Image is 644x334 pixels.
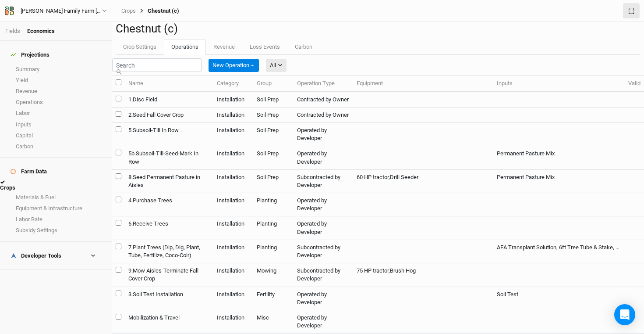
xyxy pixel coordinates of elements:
[125,92,213,108] td: 1.Disc Field
[213,216,253,240] td: Installation
[266,59,287,72] button: All
[116,197,121,202] input: select this item
[497,174,555,180] span: Permanent Pasture Mix
[253,193,294,216] td: Planting
[5,247,106,265] h4: Developer Tools
[294,92,353,108] td: Contracted by Owner
[253,169,294,193] td: Soil Prep
[625,76,644,92] th: Valid
[116,220,121,226] input: select this item
[213,76,253,92] th: Category
[125,216,213,240] td: 6.Receive Trees
[116,111,121,117] input: select this item
[253,76,294,92] th: Group
[112,58,202,72] input: Search
[27,27,55,35] div: Economics
[125,146,213,169] td: 5b.Subsoil-Till-Seed-Mark In Row
[497,150,555,157] span: Permanent Pasture Mix
[125,122,213,146] td: 5.Subsoil-Till In Row
[116,150,121,155] input: select this item
[4,6,107,16] button: [PERSON_NAME] Family Farm [PERSON_NAME] GPS Befco & Drill (ACTIVE)
[242,39,287,55] a: Loss Events
[294,146,353,169] td: Operated by Developer
[206,39,242,55] a: Revenue
[116,291,121,296] input: select this item
[253,107,294,122] td: Soil Prep
[213,107,253,122] td: Installation
[125,76,213,92] th: Name
[353,76,493,92] th: Equipment
[294,263,353,287] td: Subcontracted by Developer
[125,193,213,216] td: 4.Purchase Trees
[294,122,353,146] td: Operated by Developer
[125,240,213,263] td: 7.Plant Trees (Dip, Dig, Plant, Tube, Fertilize, Coco-Coir)
[294,107,353,122] td: Contracted by Owner
[213,193,253,216] td: Installation
[253,263,294,287] td: Mowing
[121,7,136,14] a: Crops
[164,39,206,55] a: Operations
[253,146,294,169] td: Soil Prep
[116,314,121,320] input: select this item
[125,310,213,333] td: Mobilization & Travel
[213,263,253,287] td: Installation
[614,304,635,325] div: Open Intercom Messenger
[294,310,353,333] td: Operated by Developer
[270,61,276,70] div: All
[125,263,213,287] td: 9.Mow Aisles-Terminate Fall Cover Crop
[213,310,253,333] td: Installation
[253,310,294,333] td: Misc
[294,240,353,263] td: Subcontracted by Developer
[116,126,121,132] input: select this item
[287,39,320,55] a: Carbon
[125,169,213,193] td: 8.Seed Permanent Pasture in Aisles
[116,79,121,85] input: select all items
[116,244,121,249] input: select this item
[213,287,253,310] td: Installation
[125,287,213,310] td: 3.Soil Test Installation
[213,240,253,263] td: Installation
[213,146,253,169] td: Installation
[11,168,47,175] div: Farm Data
[136,7,179,14] div: Chestnut (c)
[11,252,61,259] div: Developer Tools
[5,28,20,34] a: Fields
[21,7,102,15] div: Rudolph Family Farm Bob GPS Befco & Drill (ACTIVE)
[21,7,102,15] div: [PERSON_NAME] Family Farm [PERSON_NAME] GPS Befco & Drill (ACTIVE)
[253,92,294,108] td: Soil Prep
[116,96,121,101] input: select this item
[213,122,253,146] td: Installation
[116,267,121,273] input: select this item
[116,22,640,36] h1: Chestnut (c)
[209,59,259,72] button: New Operation＋
[116,173,121,179] input: select this item
[294,169,353,193] td: Subcontracted by Developer
[493,76,625,92] th: Inputs
[253,216,294,240] td: Planting
[253,122,294,146] td: Soil Prep
[294,76,353,92] th: Operation Type
[253,287,294,310] td: Fertility
[357,174,418,180] span: 60 HP tractor,Drill Seeder
[116,39,164,55] a: Crop Settings
[294,216,353,240] td: Operated by Developer
[497,291,518,298] span: Soil Test
[253,240,294,263] td: Planting
[357,267,416,274] span: 75 HP tractor,Brush Hog
[294,287,353,310] td: Operated by Developer
[213,169,253,193] td: Installation
[294,193,353,216] td: Operated by Developer
[11,51,50,58] div: Projections
[213,92,253,108] td: Installation
[125,107,213,122] td: 2.Seed Fall Cover Crop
